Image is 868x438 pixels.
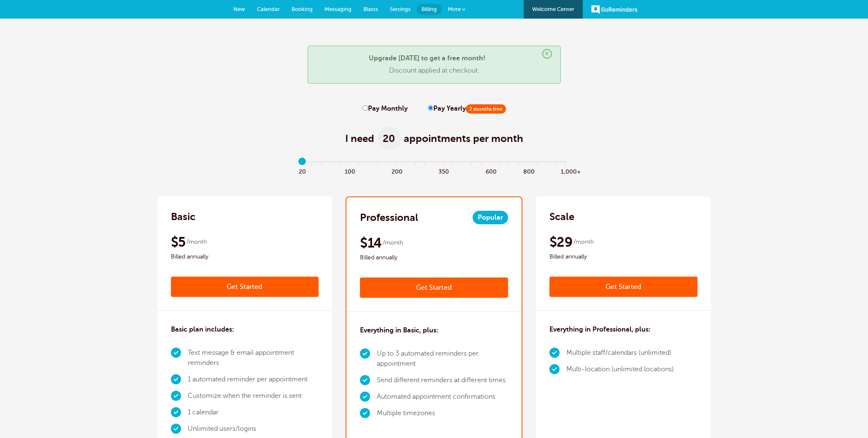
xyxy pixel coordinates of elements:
[292,6,313,12] span: Booking
[566,361,674,378] li: Multi-location (unlimited locations)
[171,234,186,250] span: $5
[345,166,354,176] span: 100
[523,166,533,176] span: 800
[171,324,234,335] h3: Basic plan includes:
[428,105,506,113] label: Pay Yearly
[369,54,485,62] strong: Upgrade [DATE] to get a free month!
[360,277,508,298] a: Get Started
[345,132,374,145] span: I need
[404,132,523,145] span: appointments per month
[188,421,319,437] li: Unlimited users/logins
[362,105,408,113] label: Pay Monthly
[360,325,438,335] h3: Everything in Basic, plus:
[363,6,378,12] span: Blasts
[298,166,307,176] span: 20
[171,277,319,297] a: Get Started
[486,166,495,176] span: 600
[542,49,552,59] span: ×
[392,166,401,176] span: 200
[171,252,319,262] span: Billed annually
[171,210,195,223] h2: Basic
[549,210,574,223] h2: Scale
[187,237,207,247] span: /month
[362,105,368,111] input: Pay Monthly
[466,104,506,114] span: 2 months free
[561,166,570,176] span: 1,000+
[377,389,508,405] li: Automated appointment confirmations
[316,67,552,75] p: Discount applied at checkout.
[573,237,594,247] span: /month
[233,6,245,12] span: New
[360,211,418,224] h2: Professional
[257,6,280,12] span: Calendar
[377,405,508,422] li: Multiple timezones
[390,6,411,12] span: Settings
[549,277,698,297] a: Get Started
[360,234,381,251] span: $14
[549,234,572,250] span: $29
[324,6,352,12] span: Messaging
[422,6,437,12] span: Billing
[378,127,400,150] span: 20
[566,345,674,361] li: Multiple staff/calendars (unlimited)
[448,6,461,12] span: More
[360,253,508,263] span: Billed annually
[383,238,403,248] span: /month
[188,345,319,371] li: Text message & email appointment reminders
[377,372,508,389] li: Send different reminders at different times
[188,371,319,388] li: 1 automated reminder per appointment
[377,346,508,372] li: Up to 3 automated reminders per appointment
[549,252,698,262] span: Billed annually
[549,324,651,335] h3: Everything in Professional, plus:
[188,388,319,404] li: Customize when the reminder is sent
[416,4,442,15] a: Billing
[438,166,448,176] span: 350
[188,404,319,421] li: 1 calendar
[428,105,433,111] input: Pay Yearly2 months free
[473,211,508,224] span: Popular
